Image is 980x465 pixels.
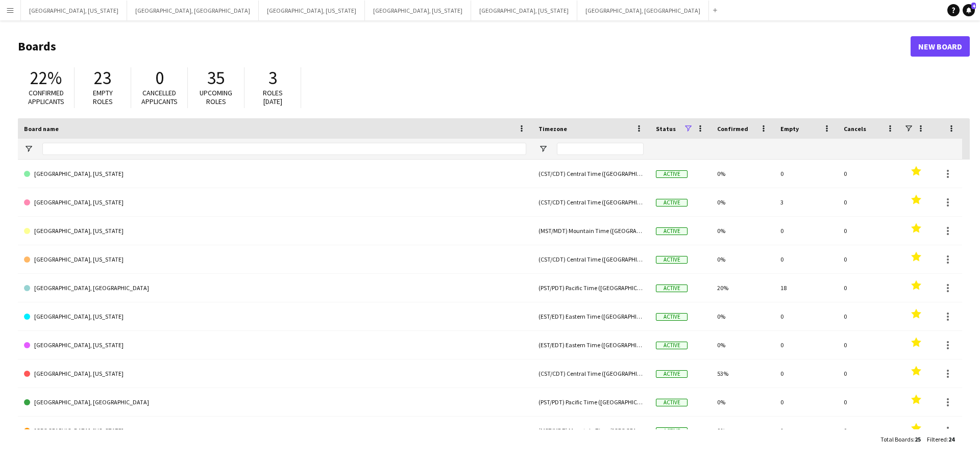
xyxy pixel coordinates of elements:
[838,417,901,445] div: 0
[780,125,799,133] span: Empty
[24,245,526,274] a: [GEOGRAPHIC_DATA], [US_STATE]
[838,245,901,273] div: 0
[24,388,526,417] a: [GEOGRAPHIC_DATA], [GEOGRAPHIC_DATA]
[774,302,838,330] div: 0
[711,274,774,302] div: 20%
[24,359,526,388] a: [GEOGRAPHIC_DATA], [US_STATE]
[880,435,913,443] span: Total Boards
[656,370,688,378] span: Active
[532,417,650,445] div: (MST/MDT) Mountain Time ([GEOGRAPHIC_DATA] & [GEOGRAPHIC_DATA])
[24,417,526,445] a: [GEOGRAPHIC_DATA], [US_STATE]
[268,67,277,89] span: 3
[838,331,901,359] div: 0
[24,188,526,217] a: [GEOGRAPHIC_DATA], [US_STATE]
[18,39,911,54] h1: Boards
[532,359,650,387] div: (CST/CDT) Central Time ([GEOGRAPHIC_DATA] & [GEOGRAPHIC_DATA])
[532,217,650,245] div: (MST/MDT) Mountain Time ([GEOGRAPHIC_DATA] & [GEOGRAPHIC_DATA])
[532,274,650,302] div: (PST/PDT) Pacific Time ([GEOGRAPHIC_DATA] & [GEOGRAPHIC_DATA])
[656,399,688,406] span: Active
[656,427,688,435] span: Active
[838,274,901,302] div: 0
[656,256,688,264] span: Active
[28,88,64,106] span: Confirmed applicants
[774,160,838,188] div: 0
[24,144,33,153] button: Open Filter Menu
[21,1,127,20] button: [GEOGRAPHIC_DATA], [US_STATE]
[532,331,650,359] div: (EST/EDT) Eastern Time ([GEOGRAPHIC_DATA] & [GEOGRAPHIC_DATA])
[711,217,774,245] div: 0%
[774,188,838,216] div: 3
[927,435,947,443] span: Filtered
[263,88,283,106] span: Roles [DATE]
[24,217,526,245] a: [GEOGRAPHIC_DATA], [US_STATE]
[24,302,526,331] a: [GEOGRAPHIC_DATA], [US_STATE]
[656,285,688,292] span: Active
[838,388,901,416] div: 0
[93,88,113,106] span: Empty roles
[711,245,774,273] div: 0%
[207,67,225,89] span: 35
[711,302,774,330] div: 0%
[844,125,866,133] span: Cancels
[948,435,954,443] span: 24
[838,217,901,245] div: 0
[24,160,526,188] a: [GEOGRAPHIC_DATA], [US_STATE]
[838,188,901,216] div: 0
[127,1,259,20] button: [GEOGRAPHIC_DATA], [GEOGRAPHIC_DATA]
[94,67,111,89] span: 23
[656,227,688,235] span: Active
[774,217,838,245] div: 0
[774,388,838,416] div: 0
[538,144,548,153] button: Open Filter Menu
[915,435,921,443] span: 25
[532,302,650,330] div: (EST/EDT) Eastern Time ([GEOGRAPHIC_DATA] & [GEOGRAPHIC_DATA])
[365,1,471,20] button: [GEOGRAPHIC_DATA], [US_STATE]
[711,359,774,387] div: 53%
[656,170,688,178] span: Active
[880,429,921,449] div: :
[971,3,976,9] span: 4
[711,188,774,216] div: 0%
[155,67,164,89] span: 0
[538,125,567,133] span: Timezone
[838,302,901,330] div: 0
[838,359,901,387] div: 0
[711,160,774,188] div: 0%
[911,36,970,57] a: New Board
[656,342,688,349] span: Active
[774,274,838,302] div: 18
[774,331,838,359] div: 0
[557,143,644,155] input: Timezone Filter Input
[838,160,901,188] div: 0
[24,125,59,133] span: Board name
[656,199,688,206] span: Active
[42,143,526,155] input: Board name Filter Input
[532,160,650,188] div: (CST/CDT) Central Time ([GEOGRAPHIC_DATA] & [GEOGRAPHIC_DATA])
[711,331,774,359] div: 0%
[259,1,365,20] button: [GEOGRAPHIC_DATA], [US_STATE]
[24,274,526,302] a: [GEOGRAPHIC_DATA], [GEOGRAPHIC_DATA]
[30,67,62,89] span: 22%
[656,313,688,321] span: Active
[656,125,676,133] span: Status
[927,429,954,449] div: :
[141,88,178,106] span: Cancelled applicants
[532,188,650,216] div: (CST/CDT) Central Time ([GEOGRAPHIC_DATA] & [GEOGRAPHIC_DATA])
[774,417,838,445] div: 1
[711,388,774,416] div: 0%
[774,245,838,273] div: 0
[577,1,709,20] button: [GEOGRAPHIC_DATA], [GEOGRAPHIC_DATA]
[200,88,232,106] span: Upcoming roles
[774,359,838,387] div: 0
[963,4,975,16] a: 4
[532,388,650,416] div: (PST/PDT) Pacific Time ([GEOGRAPHIC_DATA] & [GEOGRAPHIC_DATA])
[532,245,650,273] div: (CST/CDT) Central Time ([GEOGRAPHIC_DATA] & [GEOGRAPHIC_DATA])
[717,125,748,133] span: Confirmed
[24,331,526,359] a: [GEOGRAPHIC_DATA], [US_STATE]
[471,1,577,20] button: [GEOGRAPHIC_DATA], [US_STATE]
[711,417,774,445] div: 0%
